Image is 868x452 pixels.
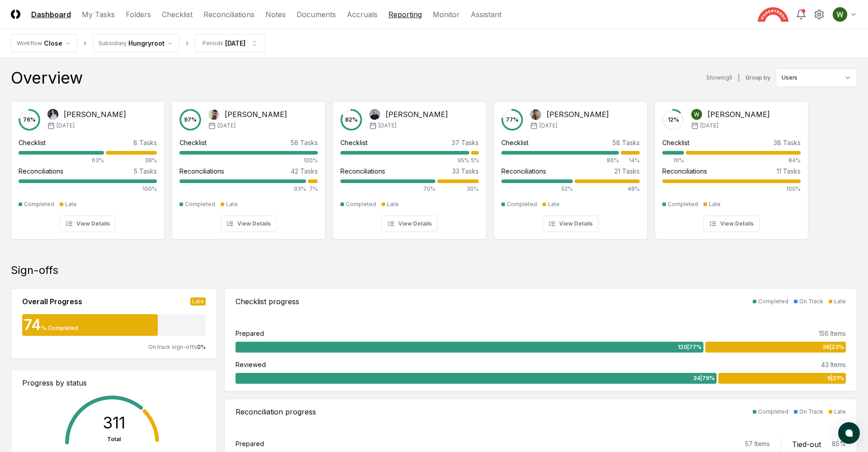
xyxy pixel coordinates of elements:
[621,156,640,165] div: 14%
[452,138,479,147] div: 37 Tasks
[662,156,684,165] div: 16%
[346,200,376,208] div: Completed
[662,138,689,147] div: Checklist
[433,9,460,20] a: Monitor
[832,439,846,450] div: 85 %
[437,185,479,193] div: 30%
[308,185,318,193] div: 7%
[99,39,127,47] div: Subsidiary
[838,422,860,444] button: atlas-launcher
[614,166,640,176] div: 21 Tasks
[134,166,157,176] div: 5 Tasks
[501,156,619,165] div: 86%
[758,297,788,306] div: Completed
[221,216,277,232] button: View Details
[530,109,541,120] img: Steve Murphy
[148,344,197,350] span: On track sign-offs
[179,138,207,147] div: Checklist
[203,39,223,47] div: Periods
[834,297,846,306] div: Late
[774,138,801,147] div: 38 Tasks
[291,166,318,176] div: 42 Tasks
[236,439,264,448] div: Prepared
[799,297,823,306] div: On Track
[47,109,58,120] img: Gaile De Leon
[613,138,640,147] div: 58 Tasks
[22,318,41,332] div: 74
[777,166,801,176] div: 11 Tasks
[703,216,759,232] button: View Details
[347,9,377,20] a: Accruals
[471,156,479,165] div: 5%
[225,109,287,120] div: [PERSON_NAME]
[82,9,115,20] a: My Tasks
[333,94,486,240] a: 82%Jim Bulger[PERSON_NAME][DATE]Checklist37 Tasks95%5%Reconciliations33 Tasks70%30%CompletedLateV...
[369,109,380,120] img: Jim Bulger
[19,138,46,147] div: Checklist
[501,138,528,147] div: Checklist
[758,7,788,22] img: Hungryroot logo
[799,408,823,416] div: On Track
[662,166,707,176] div: Reconciliations
[388,9,422,20] a: Reporting
[291,138,318,147] div: 58 Tasks
[745,75,770,80] label: Group by
[827,374,844,382] span: 9 | 21 %
[792,439,821,450] div: Tied-out
[11,69,83,87] div: Overview
[197,344,206,350] span: 0 %
[547,109,609,120] div: [PERSON_NAME]
[297,9,336,20] a: Documents
[172,94,325,240] a: 97%Imran Elahi[PERSON_NAME][DATE]Checklist58 Tasks100%Reconciliations42 Tasks93%7%CompletedLateVi...
[548,200,560,208] div: Late
[452,166,479,176] div: 33 Tasks
[236,406,316,417] div: Reconciliation progress
[738,73,740,83] div: |
[185,200,215,208] div: Completed
[662,185,801,193] div: 100%
[41,324,78,332] div: % Completed
[539,122,557,130] span: [DATE]
[709,200,721,208] div: Late
[340,166,385,176] div: Reconciliations
[821,360,846,369] div: 43 Items
[758,408,788,416] div: Completed
[11,9,20,19] img: Logo
[64,109,126,120] div: [PERSON_NAME]
[700,122,718,130] span: [DATE]
[745,439,770,448] div: 57 Items
[834,408,846,416] div: Late
[693,374,715,382] span: 34 | 79 %
[501,166,546,176] div: Reconciliations
[22,377,206,388] div: Progress by status
[668,200,698,208] div: Completed
[203,9,255,20] a: Reconciliations
[11,94,165,240] a: 76%Gaile De Leon[PERSON_NAME][DATE]Checklist8 Tasks63%38%Reconciliations5 Tasks100%CompletedLateV...
[387,200,399,208] div: Late
[24,200,54,208] div: Completed
[31,9,71,20] a: Dashboard
[208,109,219,120] img: Imran Elahi
[106,156,157,165] div: 38%
[126,9,151,20] a: Folders
[678,343,702,351] span: 120 | 77 %
[236,329,264,338] div: Prepared
[833,7,847,22] img: ACg8ocIK_peNeqvot3Ahh9567LsVhi0q3GD2O_uFDzmfmpbAfkCWeQ=s96-c
[655,94,808,240] a: 12%Wesley Xu[PERSON_NAME][DATE]Checklist38 Tasks16%84%Reconciliations11 Tasks100%CompletedLateVie...
[133,138,157,147] div: 8 Tasks
[19,166,63,176] div: Reconciliations
[686,156,801,165] div: 84%
[386,109,448,120] div: [PERSON_NAME]
[382,216,438,232] button: View Details
[179,156,318,165] div: 100%
[822,343,844,351] span: 36 | 23 %
[179,185,306,193] div: 93%
[507,200,537,208] div: Completed
[195,34,266,52] button: Periods[DATE]
[471,9,501,20] a: Assistant
[819,329,846,338] div: 156 Items
[501,185,573,193] div: 52%
[190,297,206,306] div: Late
[378,122,396,130] span: [DATE]
[706,74,732,82] div: Showing 5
